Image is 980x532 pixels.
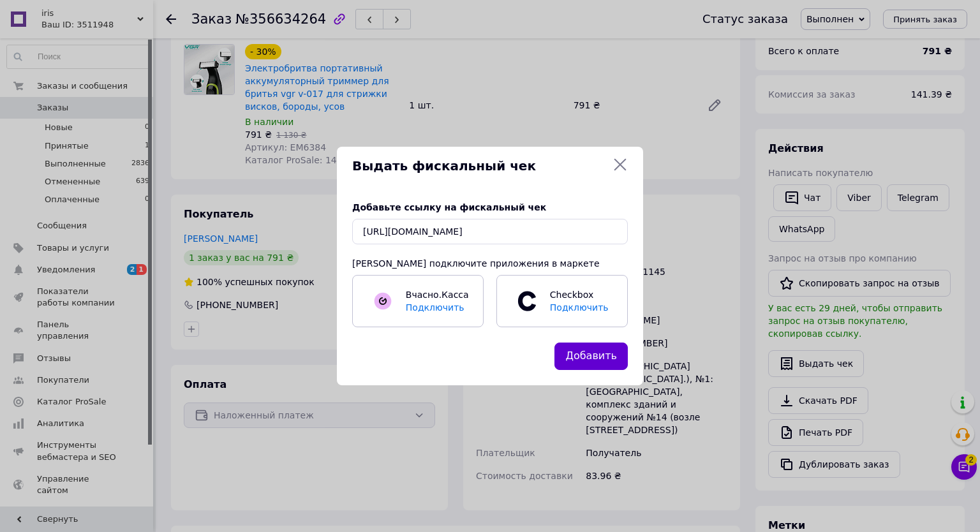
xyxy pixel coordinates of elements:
input: URL чека [352,219,628,244]
span: Checkbox [544,288,614,314]
span: Подключить [406,302,464,313]
span: Выдать фискальный чек [352,157,607,175]
a: CheckboxПодключить [496,275,628,327]
div: [PERSON_NAME] подключите приложения в маркете [352,257,628,270]
span: Вчасно.Касса [406,290,469,300]
a: Вчасно.КассаПодключить [352,275,484,327]
span: Добавьте ссылку на фискальный чек [352,202,546,212]
span: Подключить [550,302,609,313]
button: Добавить [554,343,628,370]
